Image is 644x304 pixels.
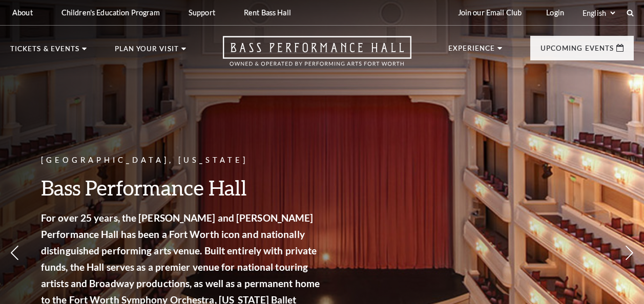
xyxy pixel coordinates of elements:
p: Rent Bass Hall [244,8,291,17]
p: Upcoming Events [541,45,614,57]
p: Support [189,8,215,17]
select: Select: [580,8,617,18]
p: [GEOGRAPHIC_DATA], [US_STATE] [41,154,323,167]
p: Plan Your Visit [115,46,179,58]
h3: Bass Performance Hall [41,175,323,201]
p: About [12,8,33,17]
p: Tickets & Events [10,46,79,58]
p: Experience [448,45,495,57]
p: Children's Education Program [61,8,160,17]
